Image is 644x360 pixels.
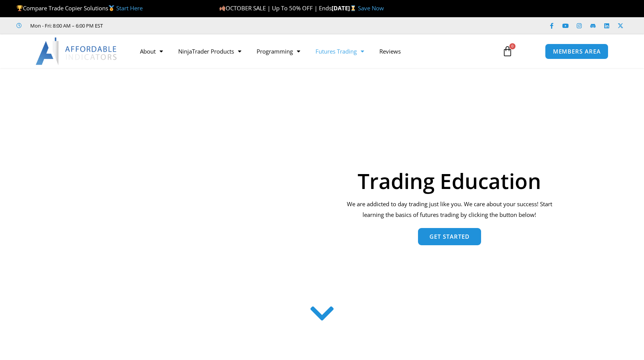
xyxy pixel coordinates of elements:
[220,5,225,11] img: 🍂
[332,4,358,12] strong: [DATE]
[418,228,481,245] a: Get Started
[132,42,493,60] nav: Menu
[109,5,114,11] img: 🥇
[491,40,524,62] a: 0
[372,42,408,60] a: Reviews
[342,170,557,191] h1: Trading Education
[342,199,557,220] p: We are addicted to day trading just like you. We care about your success! Start learning the basi...
[36,37,118,65] img: LogoAI | Affordable Indicators – NinjaTrader
[16,4,143,12] span: Compare Trade Copier Solutions
[350,5,356,11] img: ⌛
[116,4,143,12] a: Start Here
[114,22,228,29] iframe: Customer reviews powered by Trustpilot
[17,5,23,11] img: 🏆
[509,43,516,49] span: 0
[249,42,308,60] a: Programming
[545,44,609,59] a: MEMBERS AREA
[171,42,249,60] a: NinjaTrader Products
[87,108,327,290] img: AdobeStock 293954085 1 Converted | Affordable Indicators – NinjaTrader
[132,42,171,60] a: About
[429,234,470,239] span: Get Started
[553,49,601,54] span: MEMBERS AREA
[28,21,103,30] span: Mon - Fri: 8:00 AM – 6:00 PM EST
[219,4,332,12] span: OCTOBER SALE | Up To 50% OFF | Ends
[358,4,384,12] a: Save Now
[308,42,372,60] a: Futures Trading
